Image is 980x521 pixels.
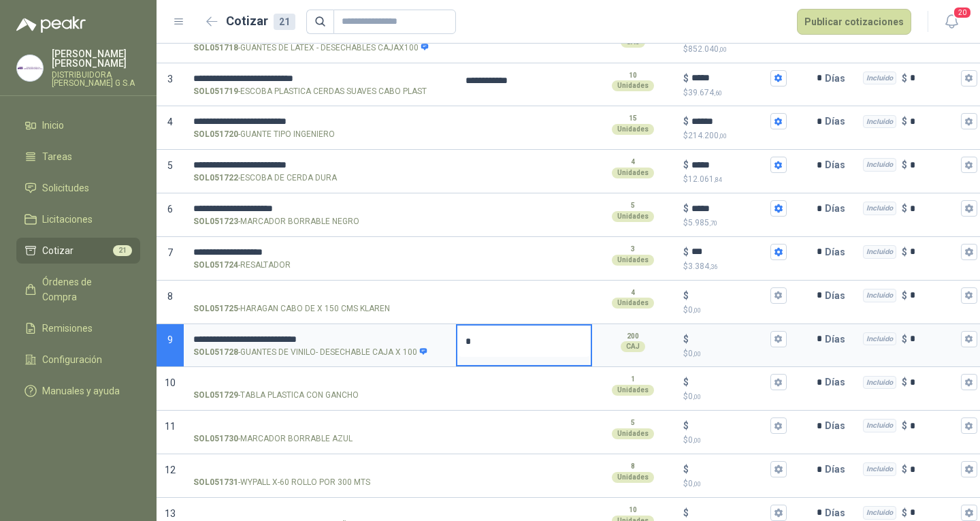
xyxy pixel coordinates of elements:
p: $ [683,418,689,433]
span: 13 [165,508,176,519]
span: 0 [688,392,701,401]
p: $ [683,347,787,360]
button: Incluido $ [961,374,977,390]
div: Incluido [863,376,896,390]
span: Licitaciones [42,212,93,227]
span: 39.674 [688,88,722,97]
input: Incluido $ [910,204,958,214]
div: Incluido [863,72,896,85]
p: 10 [629,505,637,516]
p: $ [683,288,689,303]
span: ,00 [719,132,727,140]
p: $ [683,114,689,129]
div: Unidades [612,211,654,222]
button: Incluido $ [961,113,977,129]
button: $$0,00 [770,287,787,304]
p: $ [683,201,689,216]
p: Días [825,368,851,396]
span: ,00 [693,437,701,444]
div: Unidades [612,80,654,91]
span: 0 [688,479,701,488]
span: ,70 [709,219,717,227]
p: $ [683,390,787,403]
button: 20 [939,10,964,34]
p: $ [683,217,787,230]
p: $ [902,201,907,216]
p: 1 [631,374,635,385]
div: Incluido [863,289,896,302]
p: $ [902,157,907,172]
button: Incluido $ [961,287,977,304]
button: $$214.200,00 [770,113,787,129]
input: Incluido $ [910,290,958,300]
input: Incluido $ [910,464,958,475]
span: Órdenes de Compra [42,274,127,304]
p: $ [683,260,787,273]
strong: SOL051728 [193,346,238,359]
p: $ [683,332,689,347]
span: 6 [167,204,173,215]
strong: SOL051724 [193,259,238,272]
button: $$0,00 [770,331,787,347]
span: 0 [688,305,701,315]
input: $$3.384,36 [691,247,768,257]
strong: SOL051720 [193,128,238,141]
span: ,00 [693,306,701,314]
p: $ [902,462,907,477]
p: - ESCOBA PLASTICA CERDAS SUAVES CABO PLAST [193,85,427,98]
span: 12 [165,464,176,475]
span: 5.985 [688,218,717,227]
strong: SOL051729 [193,389,238,402]
p: $ [683,157,689,172]
p: - MARCADOR BORRABLE AZUL [193,432,353,445]
p: $ [902,244,907,259]
input: $$0,00 [691,290,768,300]
span: Cotizar [42,243,73,258]
input: $$ [691,507,768,518]
strong: SOL051731 [193,476,238,489]
span: 3.384 [688,262,717,271]
span: ,84 [714,176,722,183]
span: 0 [688,349,701,358]
div: Incluido [863,245,896,259]
span: 852.040 [688,44,727,54]
span: 20 [953,6,972,19]
input: SOL051720-GUANTE TIPO INGENIERO [193,116,446,127]
div: Unidades [612,385,654,396]
span: 5 [167,160,173,171]
input: Incluido $ [910,334,958,344]
p: $ [683,71,689,86]
a: Inicio [16,112,140,138]
button: $$3.384,36 [770,244,787,260]
p: Días [825,238,851,266]
p: - GUANTES DE VINILO- DESECHABLE CAJA X 100 [193,346,428,359]
input: $$0,00 [691,464,768,475]
p: 200 [627,331,639,342]
div: Incluido [863,419,896,432]
div: Unidades [612,428,654,439]
span: 3 [167,74,173,84]
a: Configuración [16,347,140,373]
p: - RESALTADOR [193,259,291,272]
p: $ [683,304,787,317]
strong: SOL051723 [193,215,238,228]
input: SOL051719-ESCOBA PLASTICA CERDAS SUAVES CABO PLAST [193,74,446,84]
strong: SOL051718 [193,42,238,54]
p: - HARAGAN CABO DE X 150 CMS KLAREN [193,302,390,315]
p: $ [683,129,787,142]
input: SOL051730-MARCADOR BORRABLE AZUL [193,421,446,431]
input: SOL051731-WYPALL X-60 ROLLO POR 300 MTS [193,464,446,475]
p: - WYPALL X-60 ROLLO POR 300 MTS [193,476,370,489]
input: Incluido $ [910,160,958,170]
div: Incluido [863,462,896,476]
input: Incluido $ [910,377,958,388]
p: 4 [631,287,635,298]
p: $ [683,477,787,490]
button: $$39.674,60 [770,70,787,86]
p: $ [683,462,689,477]
p: Días [825,282,851,309]
a: Remisiones [16,315,140,341]
span: ,00 [719,46,727,53]
p: - MARCADOR BORRABLE NEGRO [193,215,359,228]
p: 5 [631,200,635,211]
